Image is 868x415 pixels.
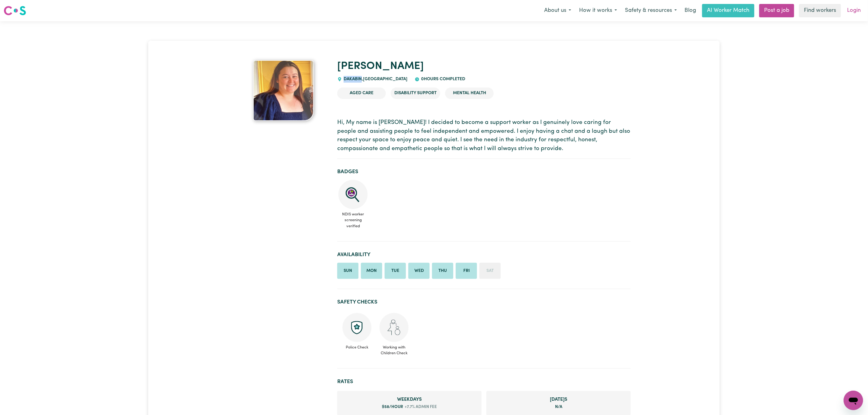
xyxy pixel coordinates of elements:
span: Saturday rate [491,396,626,403]
h2: Rates [337,379,631,385]
h2: Safety Checks [337,299,631,305]
span: Police Check [342,342,372,350]
a: Login [843,4,864,17]
a: Find workers [799,4,841,17]
span: +7.7% admin fee [403,404,437,410]
li: Mental Health [445,87,494,99]
p: Hi, My name is [PERSON_NAME]! I decided to become a support worker as I genuinely love caring for... [337,118,631,153]
h2: Badges [337,169,631,175]
img: Careseekers logo [4,5,26,16]
li: Available on Tuesday [385,263,406,279]
span: $ 58 /hour [382,405,403,409]
span: DAKABIN , [GEOGRAPHIC_DATA] [342,77,407,81]
li: Available on Friday [456,263,477,279]
span: Working with Children Check [379,342,409,356]
a: Brittany's profile picture' [237,60,330,121]
iframe: Button to launch messaging window, conversation in progress [844,391,863,410]
li: Available on Wednesday [408,263,430,279]
button: How it works [575,4,621,17]
span: NDIS worker screening verified [337,209,369,232]
img: NDIS Worker Screening Verified [338,180,368,209]
li: Disability Support [391,87,440,99]
span: not specified [555,405,562,409]
h2: Availability [337,252,631,258]
a: AI Worker Match [702,4,754,17]
a: Blog [681,4,700,17]
span: Weekday rate [342,396,477,403]
button: About us [540,4,575,17]
a: Careseekers logo [4,4,26,18]
img: Brittany [253,60,314,121]
li: Unavailable on Saturday [479,263,501,279]
button: Safety & resources [621,4,681,17]
li: Available on Thursday [432,263,453,279]
span: 0 hours completed [420,77,465,81]
li: Aged Care [337,87,386,99]
img: Working with children check [379,313,409,342]
a: [PERSON_NAME] [337,61,424,72]
a: Post a job [759,4,794,17]
img: Police check [342,313,372,342]
li: Available on Sunday [337,263,359,279]
li: Available on Monday [361,263,382,279]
